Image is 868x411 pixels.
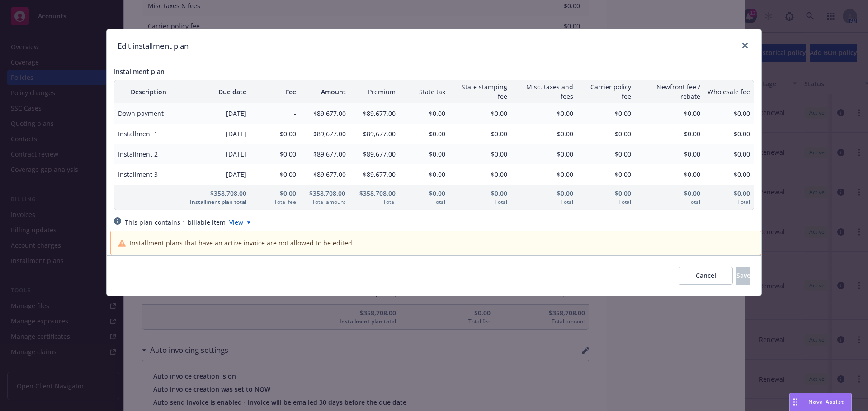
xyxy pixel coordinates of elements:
div: View [229,217,250,227]
span: Installment 1 [118,129,179,139]
span: $89,677.00 [303,170,346,179]
div: This plan contains 1 billable item [125,217,226,227]
span: $89,677.00 [353,170,396,179]
span: Installment plan total [186,198,246,206]
h1: Edit installment plan [118,40,189,52]
span: State stamping fee [453,82,507,101]
span: $89,677.00 [303,149,346,159]
span: Misc. taxes and fees [514,82,573,101]
span: $89,677.00 [303,129,346,139]
span: $0.00 [403,170,445,179]
span: Installment plans that have an active invoice are not allowed to be edited [130,238,352,248]
span: Down payment [118,109,179,118]
span: [DATE] [186,129,246,139]
span: $0.00 [254,129,296,139]
span: Total [580,198,631,206]
span: State tax [403,87,445,97]
span: $0.00 [514,129,573,139]
span: Total [514,198,573,206]
span: $0.00 [403,129,445,139]
span: Amount [303,87,346,97]
span: $0.00 [453,189,507,198]
span: Installment 3 [118,170,179,179]
span: Due date [186,87,246,97]
span: $0.00 [580,109,631,118]
span: [DATE] [186,109,246,118]
span: Description [118,87,179,97]
span: $0.00 [403,149,445,159]
span: $0.00 [514,170,573,179]
span: Total [353,198,396,206]
span: [DATE] [186,149,246,159]
span: $0.00 [514,109,573,118]
span: $0.00 [580,149,631,159]
button: Nova Assist [789,393,852,411]
span: $0.00 [580,189,631,198]
span: $0.00 [514,189,573,198]
span: $0.00 [403,189,445,198]
span: $89,677.00 [353,149,396,159]
span: Total fee [254,198,296,206]
span: Total [453,198,507,206]
span: $89,677.00 [303,109,346,118]
span: Nova Assist [808,398,844,406]
span: $0.00 [254,149,296,159]
span: $0.00 [580,170,631,179]
span: $0.00 [453,149,507,159]
span: $0.00 [453,129,507,139]
span: [DATE] [186,170,246,179]
span: $89,677.00 [353,109,396,118]
span: Installment plan [114,67,165,76]
span: Installment 2 [118,149,179,159]
span: $0.00 [403,109,445,118]
span: $0.00 [453,170,507,179]
span: $89,677.00 [353,129,396,139]
span: $358,708.00 [353,189,396,198]
span: Premium [353,87,396,97]
div: Drag to move [790,393,801,411]
span: $0.00 [453,109,507,118]
span: $0.00 [514,149,573,159]
span: $0.00 [254,170,296,179]
span: Carrier policy fee [580,82,631,101]
span: Total [403,198,445,206]
span: Total amount [303,198,345,206]
span: Fee [254,87,296,97]
span: $358,708.00 [303,189,345,198]
span: $0.00 [580,129,631,139]
span: $0.00 [254,189,296,198]
span: $358,708.00 [186,189,246,198]
span: - [254,109,296,118]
